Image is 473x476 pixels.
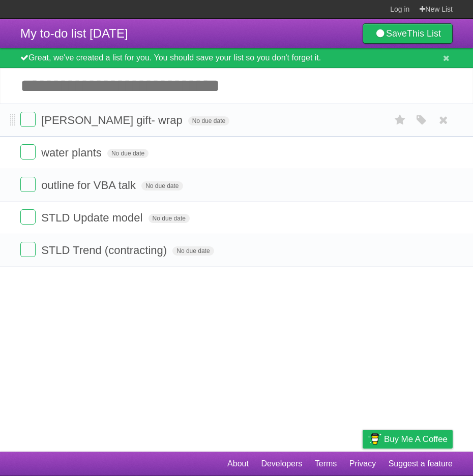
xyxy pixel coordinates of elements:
label: Star task [391,112,410,129]
a: Suggest a feature [389,454,453,473]
a: Developers [261,454,302,473]
span: My to-do list [DATE] [20,26,128,40]
span: [PERSON_NAME] gift- wrap [41,114,185,126]
span: Buy me a coffee [384,430,448,448]
label: Done [20,177,36,192]
a: About [227,454,249,473]
img: Buy me a coffee [368,430,381,448]
span: No due date [188,116,229,125]
a: Buy me a coffee [363,430,453,449]
a: Privacy [349,454,376,473]
label: Done [20,242,36,257]
span: water plants [41,146,104,159]
label: Done [20,112,36,127]
span: STLD Trend (contracting) [41,244,169,257]
a: SaveThis List [363,23,453,44]
span: No due date [141,181,183,191]
b: This List [407,28,441,39]
a: Terms [315,454,337,473]
span: STLD Update model [41,211,145,224]
span: No due date [149,214,190,223]
span: outline for VBA talk [41,179,138,192]
span: No due date [107,149,149,158]
span: No due date [172,246,214,256]
label: Done [20,209,36,225]
label: Done [20,144,36,160]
